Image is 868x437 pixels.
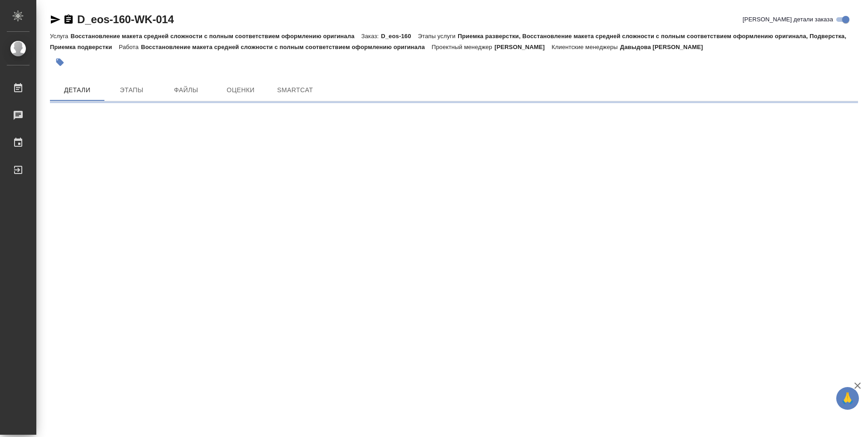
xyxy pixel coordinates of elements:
span: Файлы [164,84,208,96]
p: Проектный менеджер [432,44,494,50]
span: SmartCat [273,84,317,96]
span: [PERSON_NAME] детали заказа [743,15,833,24]
span: 🙏 [840,389,855,408]
p: Этапы услуги [418,33,458,40]
span: Оценки [219,84,262,96]
button: Скопировать ссылку для ЯМессенджера [50,14,61,25]
button: Скопировать ссылку [63,14,74,25]
p: Работа [119,44,141,50]
p: D_eos-160 [381,33,418,40]
button: 🙏 [836,387,859,410]
span: Этапы [110,84,153,96]
p: [PERSON_NAME] [494,44,552,50]
p: Восстановление макета средней сложности с полным соответствием оформлению оригинала [70,33,361,40]
p: Услуга [50,33,70,40]
span: Детали [55,84,99,96]
p: Давыдова [PERSON_NAME] [620,44,710,50]
p: Клиентские менеджеры [552,44,620,50]
button: Добавить тэг [50,52,70,72]
a: D_eos-160-WK-014 [77,13,174,25]
p: Восстановление макета средней сложности с полным соответствием оформлению оригинала [141,44,431,50]
p: Заказ: [361,33,381,40]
